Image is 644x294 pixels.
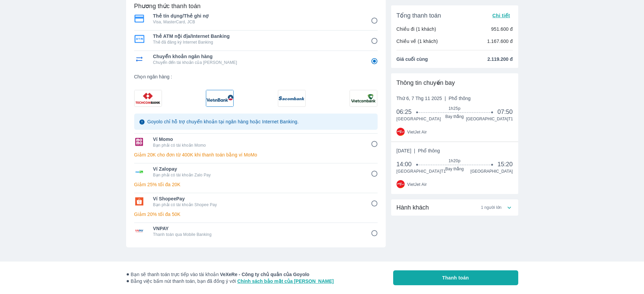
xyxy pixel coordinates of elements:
[153,143,361,148] p: Bạn phải có tài khoản Momo
[278,90,305,106] img: 1
[134,10,378,27] div: Thẻ tín dụng/Thẻ ghi nợThẻ tín dụng/Thẻ ghi nợVisa, MasterCard, JCB
[153,172,361,178] p: Bạn phải có tài khoản Zalo Pay
[134,35,144,43] img: Thẻ ATM nội địa/Internet Banking
[153,202,361,207] p: Bạn phải có tài khoản Shopee Pay
[134,73,378,80] span: Chọn ngân hàng :
[134,138,144,146] img: Ví Momo
[397,203,429,212] span: Hành khách
[134,211,378,218] p: Giảm 20% tối đa 50K
[417,166,492,172] span: Bay thẳng
[153,136,361,143] span: Ví Momo
[466,116,513,122] span: [GEOGRAPHIC_DATA] T1
[134,2,201,10] h6: Phương thức thanh toán
[397,11,441,20] span: Tổng thanh toán
[153,19,361,25] p: Visa, MasterCard, JCB
[135,90,162,106] img: 1
[153,232,361,237] p: Thanh toán qua Mobile Banking
[397,95,471,102] span: Thứ 6, 7 Thg 11 2025
[442,274,469,281] span: Thanh toán
[417,106,492,111] span: 1h25p
[134,31,378,47] div: Thẻ ATM nội địa/Internet BankingThẻ ATM nội địa/Internet BankingThẻ đã đăng ký Internet Banking
[407,182,427,187] span: VietJet Air
[153,195,361,202] span: Ví ShopeePay
[481,205,502,210] span: 1 người lớn
[397,108,418,116] span: 06:25
[153,33,361,40] span: Thẻ ATM nội địa/Internet Banking
[397,160,418,168] span: 14:00
[134,151,378,158] p: Giảm 20K cho đơn từ 400K khi thanh toán bằng ví MoMo
[134,181,378,188] p: Giảm 25% tối đa 20K
[220,272,309,277] strong: VeXeRe - Công ty chủ quản của Goyolo
[206,90,233,106] img: 1
[134,193,378,210] div: Ví ShopeePayVí ShopeePayBạn phải có tài khoản Shopee Pay
[134,197,144,205] img: Ví ShopeePay
[134,164,378,180] div: Ví ZalopayVí ZalopayBạn phải có tài khoản Zalo Pay
[134,168,144,176] img: Ví Zalopay
[391,199,518,216] div: Hành khách1 người lớn
[126,271,334,278] span: Bạn sẽ thanh toán trực tiếp vào tài khoản
[153,13,361,19] span: Thẻ tín dụng/Thẻ ghi nợ
[393,270,518,285] button: Thanh toán
[417,114,492,119] span: Bay thẳng
[134,134,378,150] div: Ví MomoVí MomoBạn phải có tài khoản Momo
[487,56,513,63] span: 2.119.200 đ
[153,60,361,65] p: Chuyển đến tài khoản của [PERSON_NAME]
[153,40,361,45] p: Thẻ đã đăng ký Internet Banking
[407,129,427,135] span: VietJet Air
[147,118,299,125] p: Goyolo chỉ hỗ trợ chuyển khoản tại ngân hàng hoặc Internet Banking.
[418,148,440,153] span: Phổ thông
[397,26,436,32] p: Chiều đi (1 khách)
[397,56,428,63] span: Giá cuối cùng
[397,79,513,87] div: Thông tin chuyến bay
[350,90,377,106] img: 1
[487,38,513,45] p: 1.167.600 đ
[134,51,378,67] div: Chuyển khoản ngân hàngChuyển khoản ngân hàngChuyển đến tài khoản của [PERSON_NAME]
[134,55,144,63] img: Chuyển khoản ngân hàng
[134,223,378,239] div: VNPAYVNPAYThanh toán qua Mobile Banking
[153,53,361,60] span: Chuyển khoản ngân hàng
[449,96,471,101] span: Phổ thông
[492,13,510,18] span: Chi tiết
[491,26,513,32] p: 951.600 đ
[153,166,361,172] span: Ví Zalopay
[490,11,512,20] button: Chi tiết
[237,278,334,284] a: Chính sách bảo mật của [PERSON_NAME]
[417,158,492,164] span: 1h20p
[497,160,512,168] span: 15:20
[134,227,144,235] img: VNPAY
[497,108,512,116] span: 07:50
[134,15,144,23] img: Thẻ tín dụng/Thẻ ghi nợ
[126,278,334,285] span: Bằng việc bấm nút thanh toán, bạn đã đồng ý với
[397,147,440,154] span: [DATE]
[397,38,438,45] p: Chiều về (1 khách)
[153,225,361,232] span: VNPAY
[414,148,415,153] span: |
[445,96,446,101] span: |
